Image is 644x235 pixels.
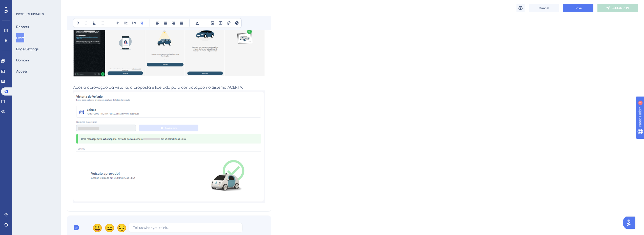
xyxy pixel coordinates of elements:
[612,6,629,10] span: Publish in PT
[12,1,32,7] span: Need Help?
[623,215,638,230] iframe: UserGuiding AI Assistant Launcher
[105,224,113,232] div: 😐
[597,4,638,12] button: Publish in PT
[133,225,238,230] input: Tell us what you think...
[16,33,24,42] button: Posts
[563,4,593,12] button: Save
[92,224,100,232] div: 😀
[16,12,44,16] div: PRODUCT UPDATES
[539,6,549,10] span: Cancel
[16,44,38,54] button: Page Settings
[16,22,29,31] button: Reports
[16,56,29,65] button: Domain
[529,4,559,12] button: Cancel
[35,3,37,7] div: 1
[16,67,28,76] button: Access
[73,85,243,90] span: Após a aprovação da vistoria, a proposta é liberada para contratação no Sistema ACERTA.
[575,6,582,10] span: Save
[117,224,125,232] div: 😔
